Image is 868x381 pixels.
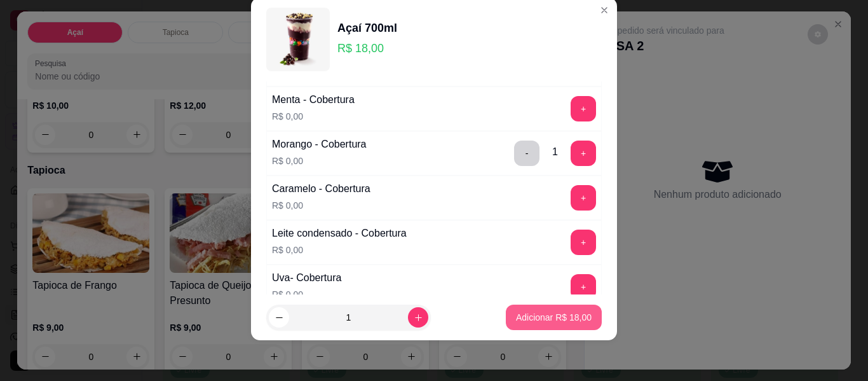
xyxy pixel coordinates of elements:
div: Morango - Cobertura [272,137,367,152]
img: product-image [266,8,330,71]
button: decrease-product-quantity [269,307,289,328]
button: add [571,230,596,255]
button: Adicionar R$ 18,00 [506,305,602,330]
div: Menta - Cobertura [272,92,355,107]
div: Açaí 700ml [337,19,397,37]
button: add [571,141,596,166]
p: R$ 18,00 [337,39,397,57]
p: R$ 0,00 [272,244,407,256]
button: add [571,185,596,211]
div: Caramelo - Cobertura [272,181,370,197]
p: R$ 0,00 [272,199,370,212]
div: Uva- Cobertura [272,270,341,286]
p: R$ 0,00 [272,110,355,123]
p: R$ 0,00 [272,155,367,167]
button: delete [514,141,539,166]
button: add [571,96,596,121]
button: add [571,274,596,300]
div: 1 [552,144,558,160]
p: Adicionar R$ 18,00 [516,311,592,324]
div: Leite condensado - Cobertura [272,226,407,241]
p: R$ 0,00 [272,288,341,301]
button: increase-product-quantity [408,307,428,328]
